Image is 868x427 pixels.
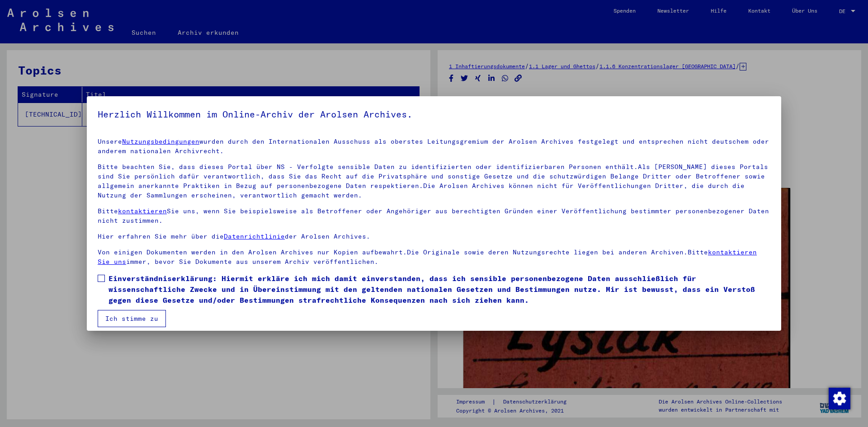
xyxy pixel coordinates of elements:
p: Bitte beachten Sie, dass dieses Portal über NS - Verfolgte sensible Daten zu identifizierten oder... [98,162,770,200]
p: Bitte Sie uns, wenn Sie beispielsweise als Betroffener oder Angehöriger aus berechtigten Gründen ... [98,206,770,225]
a: kontaktieren Sie uns [98,248,757,266]
a: Nutzungsbedingungen [122,137,199,145]
p: Unsere wurden durch den Internationalen Ausschuss als oberstes Leitungsgremium der Arolsen Archiv... [98,137,770,156]
img: Zustimmung ändern [829,388,850,409]
a: kontaktieren [118,207,167,215]
span: Einverständniserklärung: Hiermit erkläre ich mich damit einverstanden, dass ich sensible personen... [108,273,770,305]
h5: Herzlich Willkommen im Online-Archiv der Arolsen Archives. [98,107,770,122]
a: Datenrichtlinie [224,232,285,240]
p: Von einigen Dokumenten werden in den Arolsen Archives nur Kopien aufbewahrt.Die Originale sowie d... [98,248,770,267]
button: Ich stimme zu [98,310,166,327]
p: Hier erfahren Sie mehr über die der Arolsen Archives. [98,232,770,241]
